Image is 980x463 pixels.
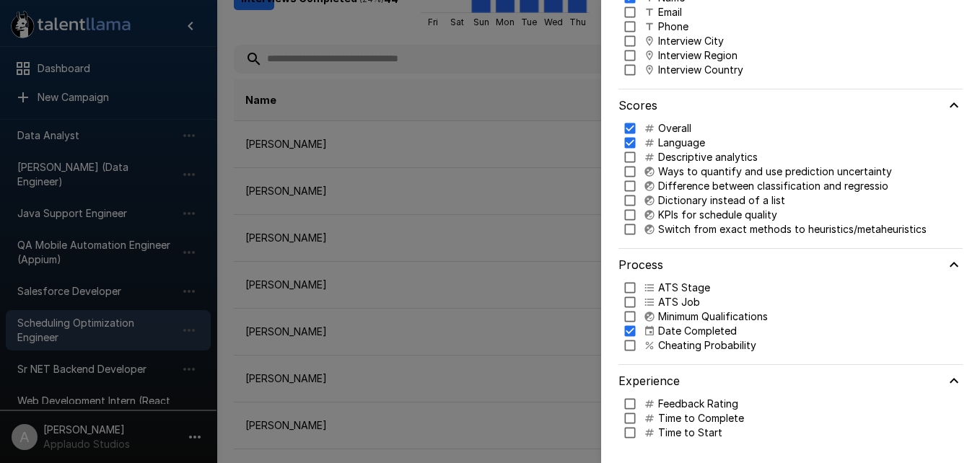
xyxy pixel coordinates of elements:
[658,179,888,193] p: Difference between classification and regressio
[658,397,738,411] p: Feedback Rating
[658,208,777,222] p: KPIs for schedule quality
[658,164,892,179] p: Ways to quantify and use prediction uncertainty
[658,193,785,208] p: Dictionary instead of a list
[658,48,738,63] p: Interview Region
[618,255,663,275] h6: Process
[658,425,722,440] p: Time to Start
[658,5,682,19] p: Email
[658,136,705,150] p: Language
[658,309,768,324] p: Minimum Qualifications
[658,121,691,136] p: Overall
[658,295,700,309] p: ATS Job
[658,150,758,164] p: Descriptive analytics
[658,222,927,237] p: Switch from exact methods to heuristics/metaheuristics
[658,411,744,425] p: Time to Complete
[658,281,710,295] p: ATS Stage
[618,371,680,391] h6: Experience
[658,19,688,34] p: Phone
[658,324,737,338] p: Date Completed
[618,95,657,115] h6: Scores
[658,338,756,353] p: Cheating Probability
[658,63,743,77] p: Interview Country
[658,34,724,48] p: Interview City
